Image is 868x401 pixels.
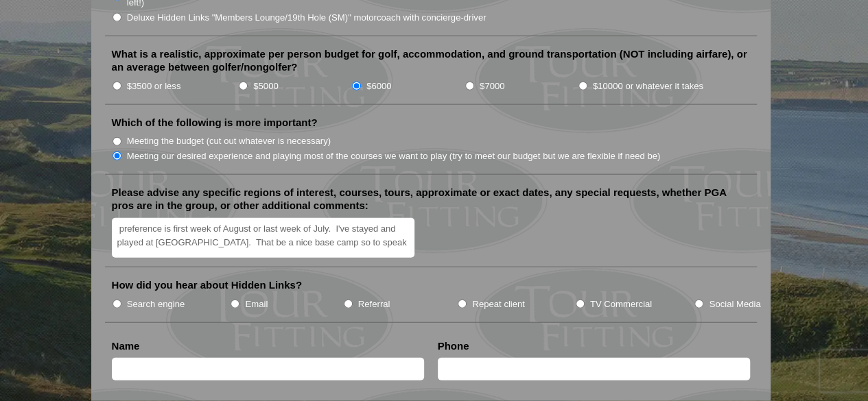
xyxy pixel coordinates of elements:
[127,11,486,25] label: Deluxe Hidden Links "Members Lounge/19th Hole (SM)" motorcoach with concierge-driver
[253,80,278,93] label: $5000
[112,116,318,130] label: Which of the following is more important?
[358,297,390,311] label: Referral
[593,80,703,93] label: $10000 or whatever it takes
[590,297,652,311] label: TV Commercial
[472,297,525,311] label: Repeat client
[112,186,750,212] label: Please advise any specific regions of interest, courses, tours, approximate or exact dates, any s...
[112,278,303,292] label: How did you hear about Hidden Links?
[438,339,469,353] label: Phone
[245,297,268,311] label: Email
[127,149,661,163] label: Meeting our desired experience and playing most of the courses we want to play (try to meet our b...
[366,80,391,93] label: $6000
[112,339,140,353] label: Name
[127,134,331,148] label: Meeting the budget (cut out whatever is necessary)
[480,80,504,93] label: $7000
[127,297,185,311] label: Search engine
[127,80,181,93] label: $3500 or less
[709,297,760,311] label: Social Media
[112,47,750,74] label: What is a realistic, approximate per person budget for golf, accommodation, and ground transporta...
